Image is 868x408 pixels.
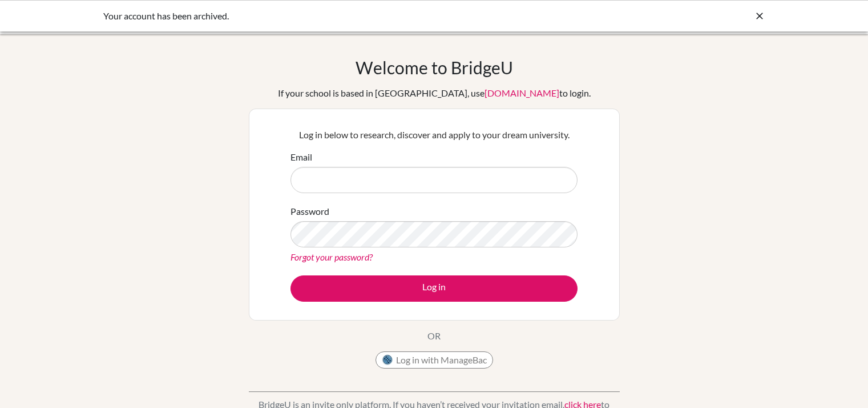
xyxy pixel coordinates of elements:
[485,87,559,98] a: [DOMAIN_NAME]
[356,57,513,78] h1: Welcome to BridgeU
[290,128,578,142] p: Log in below to research, discover and apply to your dream university.
[103,9,594,23] div: Your account has been archived.
[427,329,441,343] p: OR
[278,86,591,100] div: If your school is based in [GEOGRAPHIC_DATA], use to login.
[290,251,373,262] a: Forgot your password?
[290,205,329,218] label: Password
[290,150,312,164] label: Email
[376,351,493,369] button: Log in with ManageBac
[290,275,578,302] button: Log in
